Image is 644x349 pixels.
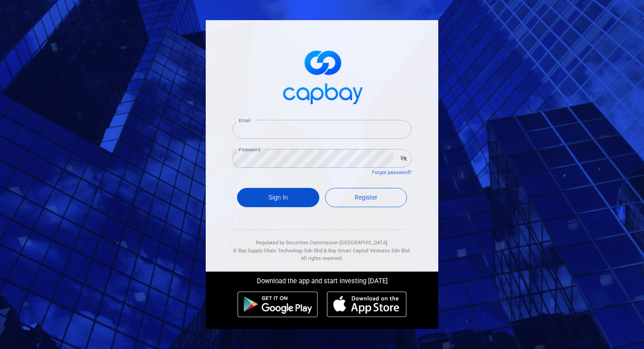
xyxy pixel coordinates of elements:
img: logo [277,43,367,109]
span: Register [355,194,377,201]
a: Register [325,188,407,207]
span: Bay Smart Capital Ventures Sdn Bhd. [328,248,411,254]
a: Forgot password? [372,170,411,175]
div: Download the app and start investing [DATE] [199,272,445,287]
label: Password [239,146,260,153]
span: © Bay Supply Chain Technology Sdn Bhd [233,248,322,254]
label: Email [239,117,250,124]
button: Sign In [237,188,319,207]
img: android [237,291,318,317]
img: ios [327,291,407,317]
div: Regulated by Securities Commission [GEOGRAPHIC_DATA]. & All rights reserved. [233,230,411,263]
